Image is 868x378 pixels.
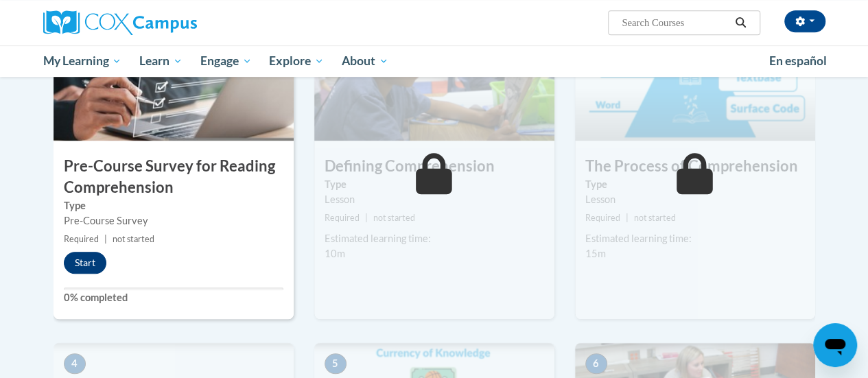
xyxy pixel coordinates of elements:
span: 5 [325,353,347,374]
label: 0% completed [64,290,283,305]
span: Required [585,213,620,223]
button: Start [64,252,106,274]
span: 10m [325,248,345,259]
iframe: Button to launch messaging window [813,323,857,367]
button: Search [730,14,751,31]
label: Type [325,177,544,192]
label: Type [585,177,805,192]
span: Engage [200,53,252,69]
label: Type [64,198,283,213]
div: Lesson [325,192,544,207]
span: Learn [139,53,183,69]
div: Main menu [33,45,836,77]
input: Search Courses [620,14,730,31]
span: | [365,213,368,223]
h3: Defining Comprehension [314,156,554,177]
span: My Learning [43,53,121,69]
a: Learn [130,45,191,77]
a: My Learning [34,45,131,77]
span: not started [373,213,415,223]
span: not started [113,234,154,244]
h3: Pre-Course Survey for Reading Comprehension [54,156,294,198]
span: 15m [585,248,606,259]
a: Explore [260,45,333,77]
span: En español [769,54,827,68]
span: | [626,213,629,223]
span: 6 [585,353,607,374]
span: Explore [269,53,324,69]
a: Engage [191,45,261,77]
span: 4 [64,353,86,374]
img: Cox Campus [43,10,197,35]
h3: The Process of Comprehension [575,156,815,177]
div: Estimated learning time: [585,231,805,246]
div: Pre-Course Survey [64,213,283,228]
a: About [333,45,397,77]
span: Required [64,234,99,244]
span: Required [325,213,360,223]
a: En español [760,47,836,75]
span: | [104,234,107,244]
a: Cox Campus [43,10,290,35]
span: not started [634,213,676,223]
button: Account Settings [784,10,825,32]
div: Lesson [585,192,805,207]
div: Estimated learning time: [325,231,544,246]
span: About [342,53,388,69]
